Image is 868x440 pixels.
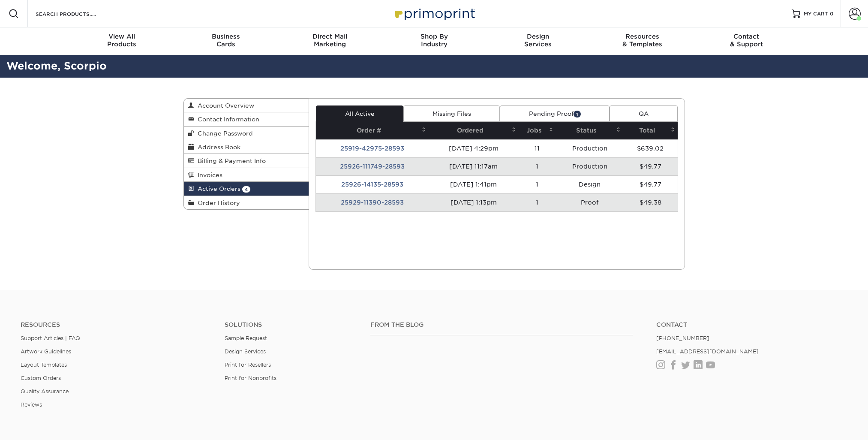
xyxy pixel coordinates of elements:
[194,102,254,109] span: Account Overview
[21,362,67,368] a: Layout Templates
[184,127,309,140] a: Change Password
[70,33,174,40] span: View All
[174,27,278,55] a: BusinessCards
[556,193,623,211] td: Proof
[35,9,118,19] input: SEARCH PRODUCTS.....
[519,175,556,193] td: 1
[804,10,828,18] span: MY CART
[656,348,759,355] a: [EMAIL_ADDRESS][DOMAIN_NAME]
[21,388,69,395] a: Quality Assurance
[278,33,382,48] div: Marketing
[194,157,266,164] span: Billing & Payment Info
[590,27,694,55] a: Resources& Templates
[556,122,623,139] th: Status
[194,116,259,123] span: Contact Information
[184,168,309,182] a: Invoices
[194,199,240,206] span: Order History
[694,33,799,48] div: & Support
[574,111,581,117] span: 1
[316,157,429,175] td: 25926-111749-28593
[194,130,253,137] span: Change Password
[184,140,309,154] a: Address Book
[316,139,429,157] td: 25919-42975-28593
[225,335,267,341] a: Sample Request
[184,196,309,209] a: Order History
[486,27,590,55] a: DesignServices
[316,175,429,193] td: 25926-14135-28593
[429,175,518,193] td: [DATE] 1:41pm
[242,186,250,193] span: 4
[382,33,486,40] span: Shop By
[486,33,590,48] div: Services
[656,335,709,341] a: [PHONE_NUMBER]
[556,139,623,157] td: Production
[194,144,240,151] span: Address Book
[225,348,266,355] a: Design Services
[486,33,590,40] span: Design
[225,375,276,381] a: Print for Nonprofits
[382,33,486,48] div: Industry
[403,105,500,122] a: Missing Files
[316,193,429,211] td: 25929-11390-28593
[174,33,278,48] div: Cards
[623,157,677,175] td: $49.77
[225,362,271,368] a: Print for Resellers
[184,99,309,112] a: Account Overview
[656,321,847,328] a: Contact
[610,105,677,122] a: QA
[429,157,518,175] td: [DATE] 11:17am
[21,321,212,328] h4: Resources
[225,321,357,328] h4: Solutions
[194,172,222,178] span: Invoices
[382,27,486,55] a: Shop ByIndustry
[184,182,309,196] a: Active Orders 4
[21,335,80,341] a: Support Articles | FAQ
[519,139,556,157] td: 11
[590,33,694,40] span: Resources
[316,122,429,139] th: Order #
[21,401,42,408] a: Reviews
[694,33,799,40] span: Contact
[694,27,799,55] a: Contact& Support
[519,122,556,139] th: Jobs
[556,157,623,175] td: Production
[519,157,556,175] td: 1
[194,185,240,192] span: Active Orders
[21,375,61,381] a: Custom Orders
[21,348,71,355] a: Artwork Guidelines
[623,175,677,193] td: $49.77
[316,105,403,122] a: All Active
[370,321,633,328] h4: From the Blog
[70,27,174,55] a: View AllProducts
[590,33,694,48] div: & Templates
[519,193,556,211] td: 1
[174,33,278,40] span: Business
[278,33,382,40] span: Direct Mail
[500,105,610,122] a: Pending Proof1
[623,139,677,157] td: $639.02
[556,175,623,193] td: Design
[429,193,518,211] td: [DATE] 1:13pm
[184,154,309,168] a: Billing & Payment Info
[184,112,309,126] a: Contact Information
[391,4,477,23] img: Primoprint
[429,122,518,139] th: Ordered
[278,27,382,55] a: Direct MailMarketing
[623,193,677,211] td: $49.38
[830,11,834,17] span: 0
[429,139,518,157] td: [DATE] 4:29pm
[70,33,174,48] div: Products
[623,122,677,139] th: Total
